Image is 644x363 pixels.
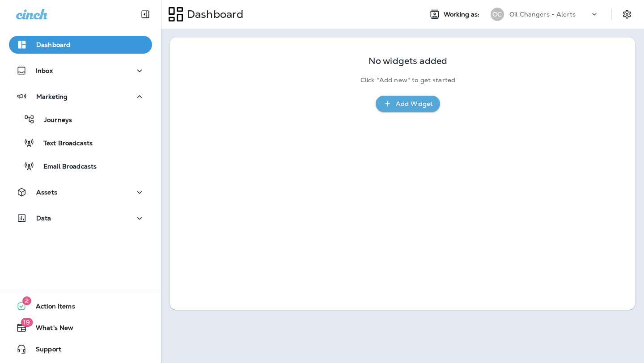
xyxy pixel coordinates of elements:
span: 2 [22,296,31,305]
span: Action Items [27,303,75,313]
span: What's New [27,324,73,335]
div: Add Widget [396,98,433,110]
p: Oil Changers - Alerts [509,11,576,18]
p: Dashboard [183,8,243,21]
p: Click "Add new" to get started [360,76,455,84]
p: Inbox [36,67,53,74]
button: Journeys [9,110,152,129]
span: Support [27,346,61,356]
span: 19 [21,318,33,327]
p: Journeys [35,116,72,125]
p: Data [36,215,51,222]
div: OC [491,8,504,21]
span: Working as: [444,11,482,18]
p: Assets [36,189,57,196]
button: 2Action Items [9,297,152,315]
p: No widgets added [369,57,447,65]
button: Inbox [9,62,152,80]
button: Add Widget [376,96,440,112]
p: Email Broadcasts [34,163,97,171]
button: Marketing [9,88,152,106]
p: Marketing [36,93,68,100]
button: Email Broadcasts [9,156,152,175]
p: Text Broadcasts [34,139,93,148]
button: Dashboard [9,36,152,54]
button: Support [9,340,152,358]
button: Data [9,209,152,227]
button: Text Broadcasts [9,133,152,152]
button: Settings [619,6,635,22]
p: Dashboard [36,41,70,48]
button: 19What's New [9,319,152,337]
button: Collapse Sidebar [133,5,158,23]
button: Assets [9,183,152,201]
